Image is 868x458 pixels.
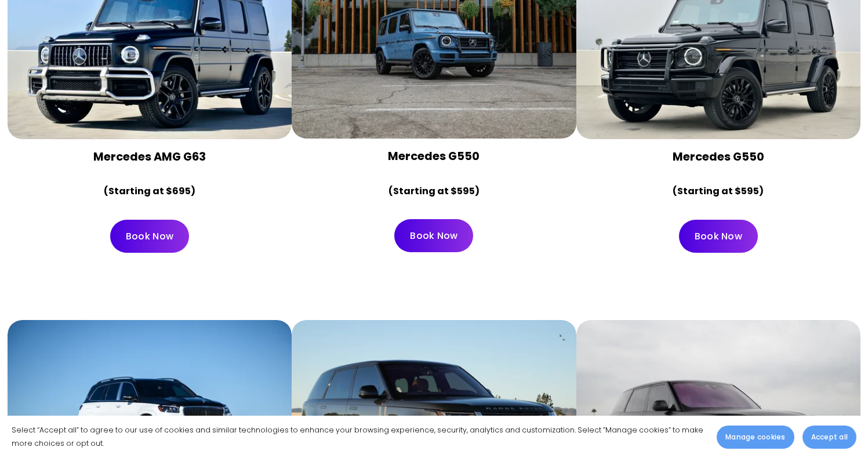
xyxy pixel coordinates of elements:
a: Book Now [394,219,473,252]
strong: (Starting at $595) [673,184,764,198]
span: Accept all [811,432,848,442]
strong: Mercedes G550 [388,148,480,164]
strong: Mercedes AMG G63 [93,148,206,165]
strong: Mercedes G550 [673,148,764,165]
a: Book Now [110,220,189,253]
strong: (Starting at $695) [104,184,195,198]
p: Select “Accept all” to agree to our use of cookies and similar technologies to enhance your brows... [12,424,705,450]
a: Book Now [679,220,758,253]
button: Manage cookies [717,426,794,449]
strong: (Starting at $595) [388,184,480,198]
button: Accept all [802,426,856,449]
span: Manage cookies [725,432,785,442]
